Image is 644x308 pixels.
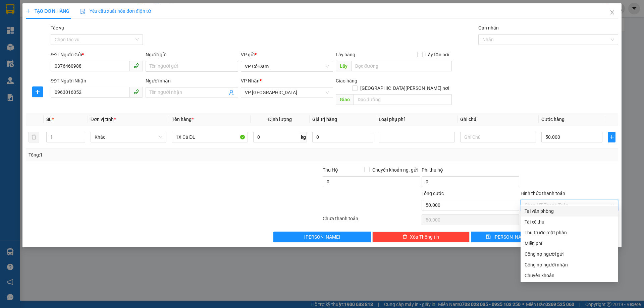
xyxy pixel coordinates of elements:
[268,117,292,122] span: Định lượng
[608,132,615,142] button: plus
[300,132,307,142] span: kg
[460,132,536,142] input: Ghi Chú
[241,78,260,83] span: VP Nhận
[336,78,357,83] span: Giao hàng
[521,191,565,196] label: Hình thức thanh toán
[91,117,116,122] span: Đơn vị tính
[80,8,151,14] span: Yêu cầu xuất hóa đơn điện tử
[312,117,337,122] span: Giá trị hàng
[146,77,238,84] div: Người nhận
[304,233,340,241] span: [PERSON_NAME]
[376,113,457,126] th: Loại phụ phí
[410,233,439,241] span: Xóa Thông tin
[172,117,194,122] span: Tên hàng
[525,229,614,236] div: Thu trước một phần
[478,25,499,30] label: Gán nhãn
[471,232,544,242] button: save[PERSON_NAME]
[245,61,329,71] span: VP Cổ Đạm
[372,232,470,242] button: deleteXóa Thông tin
[46,117,52,122] span: SL
[29,151,249,159] div: Tổng: 1
[26,9,31,13] span: plus
[458,113,539,126] th: Ghi chú
[245,87,329,98] span: VP Mỹ Đình
[133,89,139,95] span: phone
[51,51,143,58] div: SĐT Người Gửi
[525,250,614,258] div: Công nợ người gửi
[32,86,43,97] button: plus
[351,61,452,71] input: Dọc đường
[312,132,373,142] input: 0
[521,259,618,270] div: Cước gửi hàng sẽ được ghi vào công nợ của người nhận
[525,218,614,226] div: Tài xế thu
[336,61,351,71] span: Lấy
[370,166,420,174] span: Chuyển khoản ng. gửi
[51,77,143,84] div: SĐT Người Nhận
[402,234,407,240] span: delete
[541,117,565,122] span: Cước hàng
[172,132,248,142] input: VD: Bàn, Ghế
[95,132,162,142] span: Khác
[33,89,43,95] span: plus
[358,84,452,92] span: [GEOGRAPHIC_DATA][PERSON_NAME] nơi
[273,232,371,242] button: [PERSON_NAME]
[486,234,491,240] span: save
[603,3,622,22] button: Close
[80,9,86,14] img: icon
[525,261,614,268] div: Công nợ người nhận
[133,63,139,68] span: phone
[608,134,615,140] span: plus
[525,272,614,279] div: Chuyển khoản
[26,8,69,14] span: TẠO ĐƠN HÀNG
[146,51,238,58] div: Người gửi
[525,207,614,215] div: Tại văn phòng
[323,167,338,173] span: Thu Hộ
[423,51,452,58] span: Lấy tận nơi
[521,249,618,259] div: Cước gửi hàng sẽ được ghi vào công nợ của người gửi
[422,191,444,196] span: Tổng cước
[29,132,39,142] button: delete
[322,215,421,227] div: Chưa thanh toán
[336,52,355,57] span: Lấy hàng
[609,10,615,15] span: close
[525,240,614,247] div: Miễn phí
[336,94,354,105] span: Giao
[354,94,452,105] input: Dọc đường
[493,233,529,241] span: [PERSON_NAME]
[229,90,234,95] span: user-add
[51,25,64,30] label: Tác vụ
[422,166,519,176] div: Phí thu hộ
[241,51,333,58] div: VP gửi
